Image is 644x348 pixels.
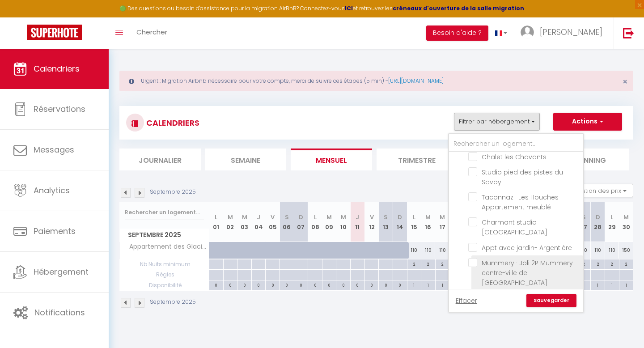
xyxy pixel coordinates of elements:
button: Close [623,78,627,86]
div: 1 [619,280,633,289]
div: 2 [407,259,421,268]
abbr: L [413,213,415,221]
div: 0 [266,280,280,289]
span: Taconnaz · Les Houches Appartement meublé [482,193,559,212]
span: Chercher [136,27,167,37]
div: 0 [322,280,336,289]
th: 06 [280,202,294,242]
div: 0 [379,280,393,289]
th: 13 [379,202,393,242]
abbr: D [299,213,303,221]
li: Trimestre [377,149,458,170]
div: 0 [280,280,294,289]
input: Rechercher un logement... [125,204,204,221]
span: Disponibilité [120,280,209,290]
iframe: Chat [606,308,637,341]
div: 110 [421,242,436,259]
div: 110 [591,242,605,259]
abbr: M [228,213,233,221]
th: 30 [619,202,633,242]
abbr: M [440,213,445,221]
span: Réservations [34,103,85,115]
span: Paiements [34,225,76,237]
span: Calendriers [34,63,80,74]
button: Ouvrir le widget de chat LiveChat [7,4,34,30]
abbr: V [370,213,374,221]
div: 0 [294,280,308,289]
abbr: V [271,213,275,221]
th: 02 [223,202,237,242]
button: Actions [553,113,622,131]
th: 17 [435,202,449,242]
abbr: J [356,213,359,221]
img: Super Booking [27,25,82,40]
abbr: M [425,213,431,221]
span: Messages [34,144,74,155]
th: 08 [308,202,322,242]
li: Mensuel [291,149,372,170]
abbr: M [242,213,247,221]
div: 110 [605,242,619,259]
p: Septembre 2025 [150,298,196,306]
abbr: M [623,213,629,221]
span: Appt avec jardin- Argentière [482,243,572,252]
div: 0 [308,280,322,289]
span: Analytics [34,185,70,196]
div: 1 [436,280,449,289]
abbr: S [384,213,388,221]
div: 1 [605,280,619,289]
li: Semaine [205,149,287,170]
th: 07 [294,202,308,242]
abbr: S [285,213,289,221]
div: 2 [605,259,619,268]
img: logout [623,27,634,38]
a: créneaux d'ouverture de la salle migration [393,4,524,12]
span: Hébergement [34,266,89,277]
h3: CALENDRIERS [144,113,199,133]
abbr: D [596,213,600,221]
abbr: M [341,213,346,221]
th: 11 [351,202,365,242]
button: Besoin d'aide ? [426,25,488,41]
div: 2 [421,259,435,268]
th: 28 [591,202,605,242]
div: 2 [619,259,633,268]
div: 0 [351,280,364,289]
abbr: D [398,213,402,221]
div: 0 [224,280,237,289]
div: Filtrer par hébergement [448,133,584,313]
span: Mummery · Joli 2P Mummery centre-ville de [GEOGRAPHIC_DATA] [482,259,573,287]
a: ICI [345,4,353,12]
th: 09 [322,202,336,242]
div: 0 [393,280,407,289]
button: Filtrer par hébergement [454,113,540,131]
div: 1 [421,280,435,289]
th: 04 [251,202,266,242]
div: 110 [435,242,449,259]
a: [URL][DOMAIN_NAME] [388,77,444,85]
div: 0 [365,280,379,289]
th: 29 [605,202,619,242]
a: ... [PERSON_NAME] [514,17,614,49]
abbr: J [257,213,260,221]
div: 1 [591,280,605,289]
th: 14 [393,202,407,242]
p: Septembre 2025 [150,188,196,196]
span: Nb Nuits minimum [120,259,209,269]
div: 1 [407,280,421,289]
div: 110 [407,242,421,259]
th: 01 [209,202,224,242]
div: Urgent : Migration Airbnb nécessaire pour votre compte, merci de suivre ces étapes (5 min) - [119,71,633,91]
th: 03 [237,202,252,242]
span: Appartement des Glaciers [121,242,211,252]
span: Chalet les Chavants [482,153,547,161]
abbr: L [215,213,217,221]
span: × [623,76,627,87]
div: 0 [336,280,350,289]
th: 16 [421,202,436,242]
li: Planning [548,149,629,170]
a: Sauvegarder [526,294,576,307]
button: Gestion des prix [567,184,633,197]
div: 2 [436,259,449,268]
